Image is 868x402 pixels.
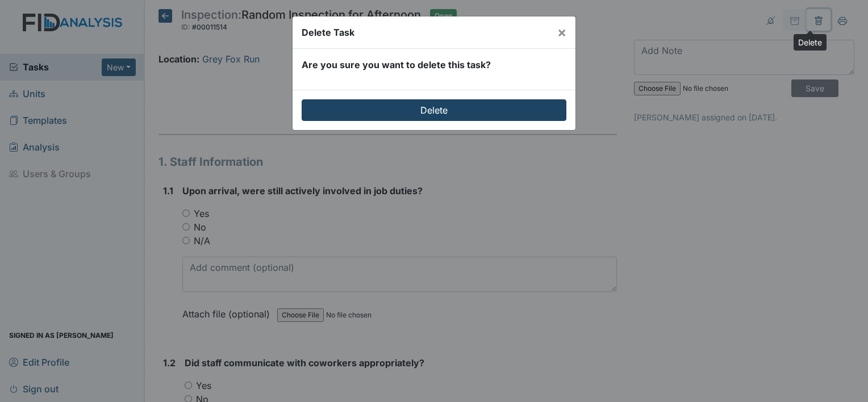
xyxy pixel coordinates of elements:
div: Delete Task [302,26,354,39]
input: Delete [302,99,566,121]
strong: Are you sure you want to delete this task? [302,59,491,70]
div: Delete [794,34,827,51]
button: Close [548,16,575,48]
span: × [557,24,566,40]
